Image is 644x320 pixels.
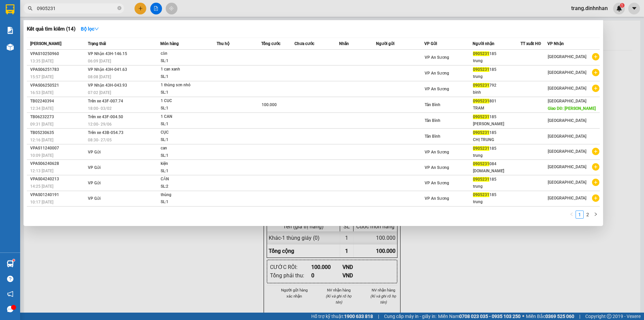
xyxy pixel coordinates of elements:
div: CHỊ TRUNG [473,136,521,143]
div: CĂN [161,176,211,183]
span: VP Nhận 43H-043.93 [88,83,127,88]
span: Giao DĐ: [PERSON_NAME] [548,106,596,111]
span: 12:13 [DATE] [30,169,53,173]
span: Trên xe 43F-007.74 [88,99,123,103]
div: trung [473,152,521,159]
li: 2 [584,211,592,219]
span: Chưa cước [294,41,314,46]
div: trung [473,57,521,64]
div: VPAS06251783 [30,66,86,73]
li: Next Page [592,211,600,219]
div: SL: 2 [161,183,211,190]
span: [GEOGRAPHIC_DATA] [548,86,586,91]
span: VP Nhận 43H-041.63 [88,67,127,72]
div: VPAS10250960 [30,50,86,57]
span: 08:08 [DATE] [88,75,111,79]
sup: 1 [13,259,15,261]
div: trung [473,183,521,190]
span: search [28,6,33,11]
span: 10:09 [DATE] [30,153,53,158]
span: 07:02 [DATE] [88,90,111,95]
span: Thu hộ [217,41,229,46]
span: close-circle [117,5,121,12]
span: VP Nhận 43H-146.15 [88,51,127,56]
span: plus-circle [592,53,599,60]
div: TB02240394 [30,98,86,105]
div: [PERSON_NAME] [473,121,521,128]
span: plus-circle [592,148,599,155]
span: Tổng cước [261,41,280,46]
img: logo-vxr [6,4,14,14]
img: solution-icon [7,27,14,34]
span: 0905231 [473,99,489,103]
span: 12:00 - 29/06 [88,122,112,127]
div: kiện [161,160,211,168]
div: CỤC [161,129,211,136]
div: 185 [473,66,521,73]
div: TB06232273 [30,113,86,121]
span: Tân Bình [425,118,440,123]
span: 13:35 [DATE] [30,59,53,63]
div: SL: 1 [161,198,211,206]
li: Previous Page [568,211,576,219]
span: [GEOGRAPHIC_DATA] [548,196,586,200]
span: VP An Sương [425,181,449,185]
span: VP An Sương [425,165,449,170]
span: VP Gửi [88,165,101,170]
span: [GEOGRAPHIC_DATA] [548,99,586,103]
div: trung [473,198,521,205]
div: 185 [473,129,521,136]
span: Trên xe 43F-004.50 [88,115,123,119]
span: VP Gửi [88,150,101,154]
span: Nhãn [339,41,349,46]
span: 0905231 [473,130,489,135]
a: 1 [576,211,583,218]
span: 06:09 [DATE] [88,59,111,63]
img: warehouse-icon [7,260,14,267]
div: 084 [473,161,521,168]
div: trung [473,73,521,80]
div: SL: 1 [161,152,211,159]
div: SL: 1 [161,57,211,65]
div: SL: 1 [161,121,211,128]
button: Bộ lọcdown [75,24,104,34]
span: plus-circle [592,194,599,202]
span: 12:34 [DATE] [30,106,53,111]
span: 16:53 [DATE] [30,90,53,95]
span: 0905231 [473,192,489,197]
div: 185 [473,145,521,152]
span: 0905231 [473,83,489,88]
span: VP An Sương [425,87,449,91]
span: Người gửi [376,41,394,46]
span: [GEOGRAPHIC_DATA] [548,165,586,169]
div: SL: 1 [161,136,211,144]
span: 10:17 [DATE] [30,200,53,204]
span: Trạng thái [88,41,106,46]
div: 185 [473,191,521,198]
div: TB05230635 [30,129,86,136]
div: can [161,145,211,152]
button: right [592,211,600,219]
div: thùng [161,191,211,199]
span: Trên xe 43B-054.73 [88,130,123,135]
span: right [594,212,598,216]
span: 0905231 [473,51,489,56]
span: close-circle [117,6,121,10]
span: VP An Sương [425,55,449,60]
span: VP Gửi [424,41,437,46]
span: 12:16 [DATE] [30,138,53,142]
span: 14:25 [DATE] [30,184,53,189]
div: 185 [473,50,521,57]
button: left [568,211,576,219]
div: VPAS11240007 [30,145,86,152]
span: Tân Bình [425,134,440,139]
span: Tân Bình [425,102,440,107]
div: binh [473,89,521,96]
span: 18:00 - 03/02 [88,106,112,111]
span: Người nhận [473,41,494,46]
span: plus-circle [592,69,599,76]
div: SL: 1 [161,105,211,112]
span: 0905231 [473,177,489,182]
span: VP An Sương [425,150,449,154]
